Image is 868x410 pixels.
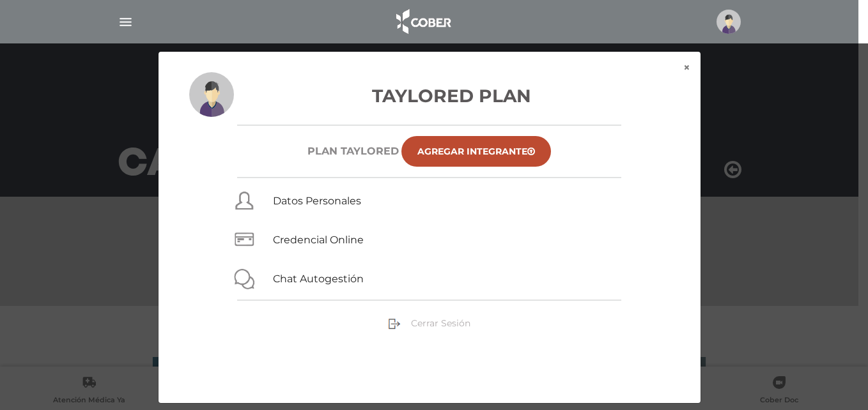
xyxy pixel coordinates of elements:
[673,52,701,84] button: ×
[388,317,470,328] a: Cerrar Sesión
[273,273,364,285] a: Chat Autogestión
[388,317,401,330] img: sign-out.png
[189,82,670,109] h3: Taylored Plan
[189,72,234,117] img: profile-placeholder.svg
[273,234,364,246] a: Credencial Online
[401,136,551,167] a: Agregar Integrante
[118,14,134,30] img: Cober_menu-lines-white.svg
[273,195,361,207] a: Datos Personales
[717,10,741,34] img: profile-placeholder.svg
[411,317,470,329] span: Cerrar Sesión
[307,145,399,157] h6: Plan TAYLORED
[389,6,456,37] img: logo_cober_home-white.png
